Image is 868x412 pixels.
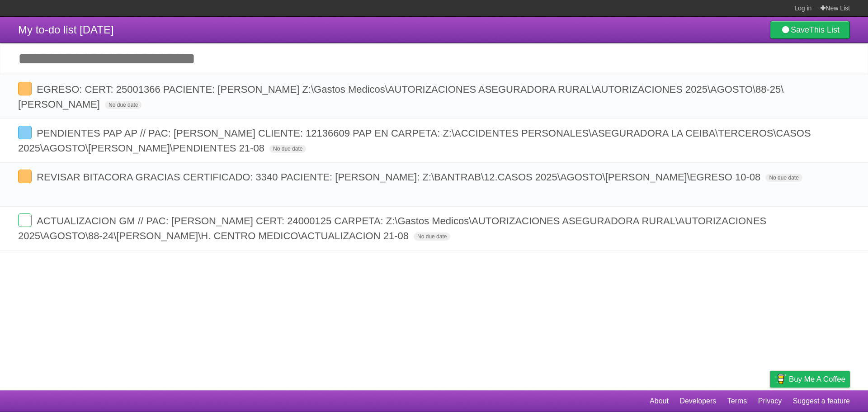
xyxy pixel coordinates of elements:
[758,393,782,410] a: Privacy
[18,84,783,110] span: EGRESO: CERT: 25001366 PACIENTE: [PERSON_NAME] Z:\Gastos Medicos\AUTORIZACIONES ASEGURADORA RURAL...
[105,101,142,109] span: No due date
[414,232,450,241] span: No due date
[789,371,845,387] span: Buy me a coffee
[18,128,811,154] span: PENDIENTES PAP AP // PAC: [PERSON_NAME] CLIENTE: 12136609 PAP EN CARPETA: Z:\ACCIDENTES PERSONALE...
[727,393,747,410] a: Terms
[18,126,32,139] label: Done
[18,213,32,227] label: Done
[269,145,306,153] span: No due date
[18,170,32,183] label: Done
[37,171,763,183] span: REVISAR BITACORA GRACIAS CERTIFICADO: 3340 PACIENTE: [PERSON_NAME]: Z:\BANTRAB\12.CASOS 2025\AGOS...
[774,371,787,387] img: Buy me a coffee
[793,393,850,410] a: Suggest a feature
[18,215,766,242] span: ACTUALIZACION GM // PAC: [PERSON_NAME] CERT: 24000125 CARPETA: Z:\Gastos Medicos\AUTORIZACIONES A...
[679,393,716,410] a: Developers
[809,25,840,34] b: This List
[18,24,114,36] span: My to-do list [DATE]
[765,174,802,182] span: No due date
[770,371,850,388] a: Buy me a coffee
[18,82,32,95] label: Done
[770,21,850,39] a: SaveThis List
[650,393,669,410] a: About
